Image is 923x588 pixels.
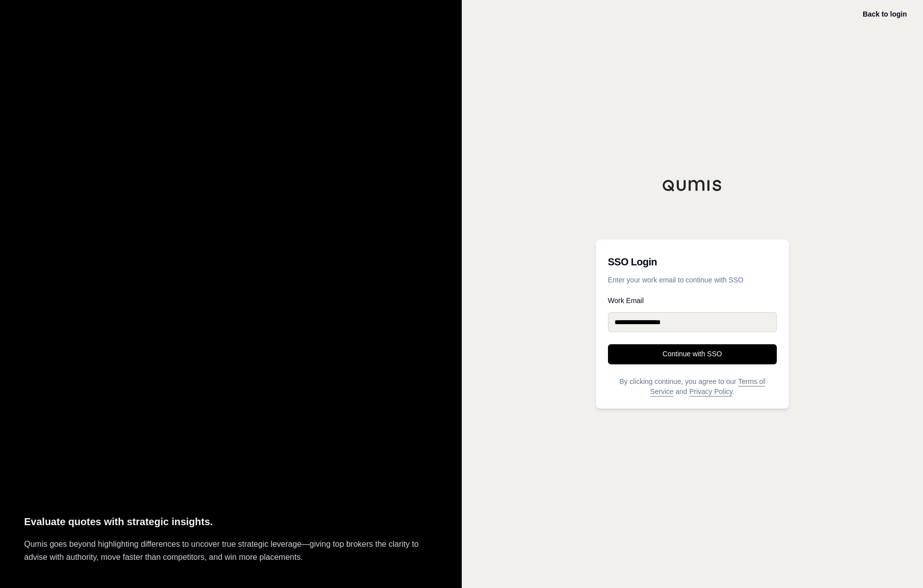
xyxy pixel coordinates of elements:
[608,376,777,397] p: By clicking continue, you agree to our and .
[608,252,777,272] h3: SSO Login
[608,297,777,304] label: Work Email
[662,179,723,191] img: Qumis
[24,514,438,530] p: Evaluate quotes with strategic insights.
[863,10,907,18] a: Back to login
[608,344,777,364] button: Continue with SSO
[689,387,733,396] a: Privacy Policy
[650,377,765,396] a: Terms of Service
[608,275,777,285] p: Enter your work email to continue with SSO
[24,538,438,564] p: Qumis goes beyond highlighting differences to uncover true strategic leverage—giving top brokers ...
